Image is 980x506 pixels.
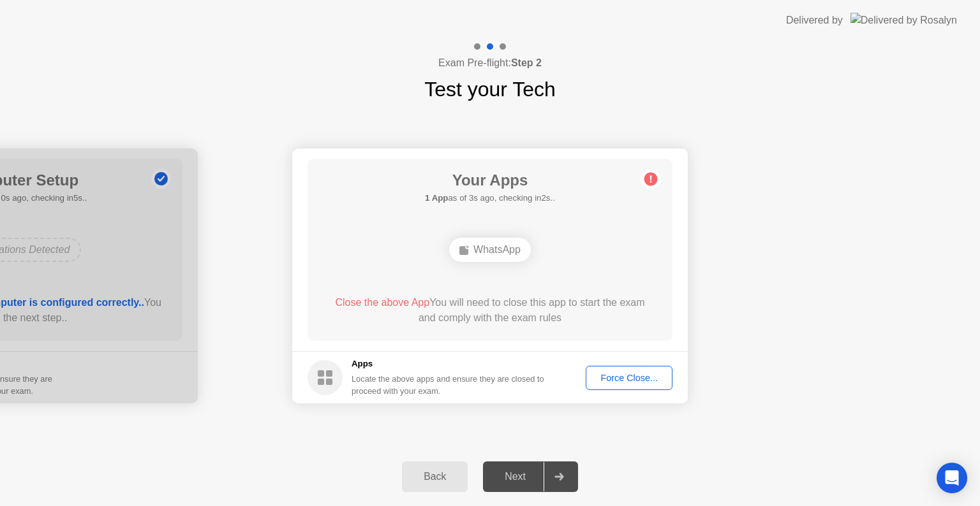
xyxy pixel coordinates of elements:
button: Back [402,461,468,492]
div: You will need to close this app to start the exam and comply with the exam rules [326,295,655,326]
h1: Your Apps [425,169,555,192]
b: 1 App [425,193,448,203]
h4: Exam Pre-flight: [438,55,542,71]
b: Step 2 [511,57,542,68]
div: Back [406,471,464,482]
img: Delivered by Rosalyn [850,13,957,27]
span: Close the above App [335,297,429,308]
h5: Apps [352,358,545,370]
div: Locate the above apps and ensure they are closed to proceed with your exam. [352,373,545,397]
div: Force Close... [590,373,668,383]
div: Open Intercom Messenger [937,463,967,493]
div: Delivered by [786,13,843,28]
h5: as of 3s ago, checking in2s.. [425,192,555,205]
div: WhatsApp [449,238,531,262]
button: Force Close... [586,366,672,390]
button: Next [483,461,578,492]
div: Next [487,471,544,482]
h1: Test your Tech [424,74,556,105]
